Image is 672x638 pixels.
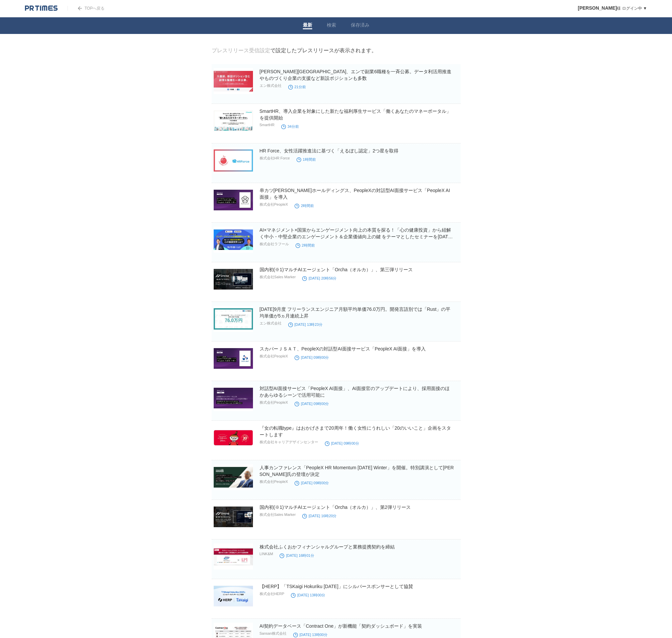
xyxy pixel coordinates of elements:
[260,354,288,359] p: 株式会社PeopleX
[214,543,253,569] img: 株式会社ふくおかフィナンシャルグループと業務提携契約を締結
[260,631,287,636] p: Sansan株式会社
[260,275,296,280] p: 株式会社Sales Marker
[260,227,453,246] a: AI×マネジメント×国策からエンゲージメント向上の本質を探る！「心の健康投資」から紐解く中小・中堅企業のエンゲージメント＆企業価値向上の鍵 をテーマとしたセミナーを[DATE]に開催！
[291,593,325,597] time: [DATE] 13時00分
[297,157,316,161] time: 1時間前
[214,504,253,530] img: 国内初(※1)マルチAIエージェント「Orcha（オルカ）」、第2弾リリース
[295,204,314,208] time: 2時間前
[260,512,296,517] p: 株式会社Sales Marker
[578,6,647,11] a: [PERSON_NAME]様 ログイン中 ▼
[325,441,359,445] time: [DATE] 09時00分
[260,242,289,247] p: 株式会社ラフール
[260,544,395,549] a: 株式会社ふくおかフィナンシャルグループと業務提携契約を締結
[260,400,288,405] p: 株式会社PeopleX
[214,187,253,213] img: 串カツ田中ホールディングス、PeopleXの対話型AI面接サービス「PeopleX AI面接」を導入
[260,267,413,272] a: 国内初(※1)マルチAIエージェント「Orcha（オルカ）」、第三弾リリース
[260,346,426,351] a: スカパーＪＳＡＴ、PeopleXの対話型AI面接サービス「PeopleX AI面接」を導入
[260,321,282,326] p: エン株式会社
[214,345,253,371] img: スカパーＪＳＡＴ、PeopleXの対話型AI面接サービス「PeopleX AI面接」を導入
[260,425,451,437] a: 『女の転職type』はおかげさまで20周年！働く女性にうれしい「20のいいこと」企画をスタートします
[351,22,369,29] a: 保存済み
[302,514,336,518] time: [DATE] 16時20分
[214,266,253,292] img: 国内初(※1)マルチAIエージェント「Orcha（オルカ）」、第三弾リリース
[260,148,399,153] a: HR Force、女性活躍推進法に基づく「えるぼし認定」2つ星を取得
[260,386,450,398] a: 対話型AI面接サービス「PeopleX AI面接」、AI面接官のアップデートにより、採用面接のほかあらゆるシーンで活用可能に
[260,156,290,161] p: 株式会社HR Force
[214,464,253,490] img: 人事カンファレンス「PeopleX HR Momentum 2025 Winter」を開催。特別講演として落合博満氏の登壇が決定
[281,124,299,128] time: 34分前
[295,481,329,485] time: [DATE] 09時00分
[214,306,253,332] img: 2025年9月度 フリーランスエンジニア月額平均単価76.0万円。開発言語別では「Rust」の平均単価が5ヵ月連続上昇
[260,440,318,445] p: 株式会社キャリアデザインセンター
[214,68,253,94] img: 千葉県、エンで副業6職種を一斉公募。データ利活用推進やものづくり企業の支援など新設ポジションも多数
[214,583,253,609] img: 【HERP】「TSKaigi Hokuriku 2025」にシルバースポンサーとして協賛
[578,5,617,11] span: [PERSON_NAME]
[260,123,275,127] p: SmartHR
[260,591,285,596] p: 株式会社HERP
[260,584,413,589] a: 【HERP】「TSKaigi Hokuriku [DATE]」にシルバースポンサーとして協賛
[260,623,422,629] a: AI契約データベース「Contract One」が新機能「契約ダッシュボード」を実装
[293,633,328,637] time: [DATE] 13時00分
[280,553,314,557] time: [DATE] 16時01分
[260,108,451,120] a: SmartHR、導入企業を対象にした新たな福利厚生サービス「働くあなたのマネーポータル」を提供開始
[260,202,288,207] p: 株式会社PeopleX
[214,108,253,134] img: SmartHR、導入企業を対象にした新たな福利厚生サービス「働くあなたのマネーポータル」を提供開始
[260,188,450,200] a: 串カツ[PERSON_NAME]ホールディングス、PeopleXの対話型AI面接サービス「PeopleX AI面接」を導入
[260,505,411,510] a: 国内初(※1)マルチAIエージェント「Orcha（オルカ）」、第2弾リリース
[302,276,336,280] time: [DATE] 20時56分
[288,85,306,89] time: 21分前
[260,83,282,88] p: エン株式会社
[296,243,315,247] time: 2時間前
[212,47,377,54] div: で設定したプレスリリースが表示されます。
[25,5,58,12] img: logo.png
[214,147,253,173] img: HR Force、女性活躍推進法に基づく「えるぼし認定」2つ星を取得
[260,479,288,484] p: 株式会社PeopleX
[260,307,451,319] a: [DATE]9月度 フリーランスエンジニア月額平均単価76.0万円。開発言語別では「Rust」の平均単価が5ヵ月連続上昇
[68,6,105,11] a: TOPへ戻る
[260,465,454,477] a: 人事カンファレンス「PeopleX HR Momentum [DATE] Winter」を開催。特別講演として[PERSON_NAME]氏の登壇が決定
[295,402,329,406] time: [DATE] 09時00分
[214,227,253,253] img: AI×マネジメント×国策からエンゲージメント向上の本質を探る！「心の健康投資」から紐解く中小・中堅企業のエンゲージメント＆企業価値向上の鍵 をテーマとしたセミナーを10/15（水）に開催！
[303,22,312,29] a: 最新
[214,385,253,411] img: 対話型AI面接サービス「PeopleX AI面接」、AI面接官のアップデートにより、採用面接のほかあらゆるシーンで活用可能に
[78,6,82,10] img: arrow.png
[212,48,270,53] a: プレスリリース受信設定
[295,355,329,359] time: [DATE] 09時00分
[214,425,253,451] img: 『女の転職type』はおかげさまで20周年！働く女性にうれしい「20のいいこと」企画をスタートします
[260,69,452,81] a: [PERSON_NAME][GEOGRAPHIC_DATA]、エンで副業6職種を一斉公募。データ利活用推進やものづくり企業の支援など新設ポジションも多数
[288,322,323,326] time: [DATE] 13時23分
[260,552,273,556] p: LINK&M
[327,22,336,29] a: 検索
